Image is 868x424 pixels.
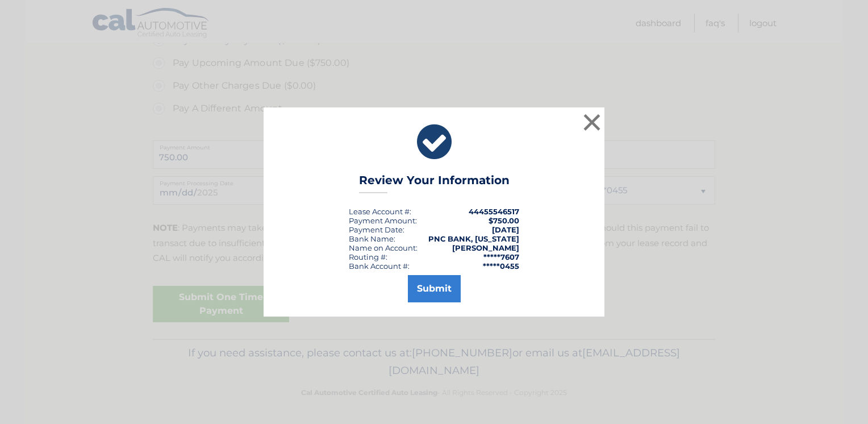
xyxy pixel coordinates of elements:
div: Lease Account #: [349,207,411,216]
div: Bank Name: [349,234,395,243]
strong: PNC BANK, [US_STATE] [428,234,519,243]
button: × [581,111,603,134]
div: Payment Amount: [349,216,417,225]
button: Submit [408,275,461,302]
div: Routing #: [349,252,387,261]
div: Name on Account: [349,243,418,252]
span: [DATE] [492,225,519,234]
div: : [349,225,404,234]
h3: Review Your Information [359,173,510,193]
strong: 44455546517 [469,207,519,216]
strong: [PERSON_NAME] [452,243,519,252]
div: Bank Account #: [349,261,410,271]
span: Payment Date [349,225,403,234]
span: $750.00 [489,216,519,225]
